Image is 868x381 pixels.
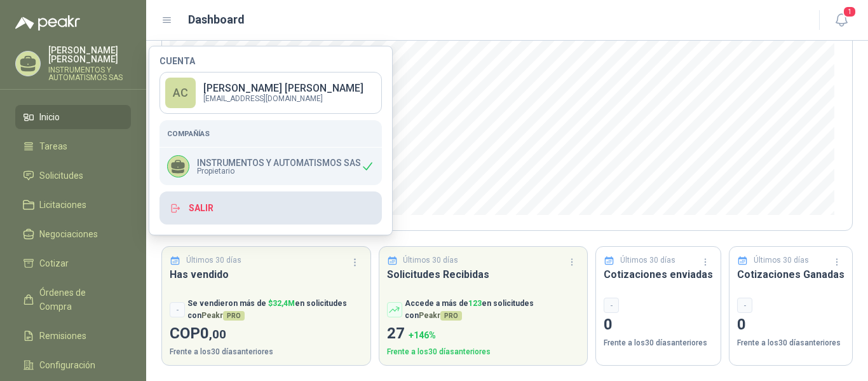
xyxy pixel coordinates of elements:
[15,324,131,348] a: Remisiones
[468,299,482,308] span: 123
[419,311,462,320] span: Peakr
[39,256,69,270] span: Cotizar
[48,46,131,64] p: [PERSON_NAME] [PERSON_NAME]
[159,148,382,185] div: INSTRUMENTOS Y AUTOMATISMOS SASPropietario
[604,267,713,282] h3: Cotizaciones enviadas
[209,327,226,342] span: ,00
[170,322,363,346] p: COP
[197,167,361,175] span: Propietario
[387,346,580,358] p: Frente a los 30 días anteriores
[39,286,119,314] span: Órdenes de Compra
[604,313,713,337] p: 0
[15,193,131,217] a: Licitaciones
[197,158,361,167] p: INSTRUMENTOS Y AUTOMATISMOS SAS
[39,169,83,183] span: Solicitudes
[39,198,86,212] span: Licitaciones
[159,191,382,225] button: Salir
[15,251,131,275] a: Cotizar
[440,311,462,321] span: PRO
[409,330,436,340] span: + 146 %
[387,322,580,346] p: 27
[187,298,363,322] p: Se vendieron más de en solicitudes con
[39,110,60,124] span: Inicio
[203,83,363,94] p: [PERSON_NAME] [PERSON_NAME]
[39,329,86,343] span: Remisiones
[170,267,363,282] h3: Has vendido
[268,299,295,308] span: $ 32,4M
[39,227,98,241] span: Negociaciones
[15,222,131,246] a: Negociaciones
[203,95,363,102] p: [EMAIL_ADDRESS][DOMAIN_NAME]
[754,254,809,267] p: Últimos 30 días
[165,78,196,108] div: AC
[186,254,241,267] p: Últimos 30 días
[188,11,245,29] h1: Dashboard
[387,267,580,282] h3: Solicitudes Recibidas
[604,298,619,313] div: -
[737,313,844,337] p: 0
[830,9,853,32] button: 1
[170,346,363,358] p: Frente a los 30 días anteriores
[159,57,382,66] h4: Cuenta
[39,139,67,153] span: Tareas
[15,134,131,158] a: Tareas
[15,15,80,31] img: Logo peakr
[15,163,131,188] a: Solicitudes
[843,6,857,18] span: 1
[620,254,675,267] p: Últimos 30 días
[200,324,226,342] span: 0
[223,311,245,321] span: PRO
[15,281,131,319] a: Órdenes de Compra
[737,267,844,282] h3: Cotizaciones Ganadas
[39,358,95,372] span: Configuración
[15,105,131,129] a: Inicio
[604,337,713,349] p: Frente a los 30 días anteriores
[737,337,844,349] p: Frente a los 30 días anteriores
[201,311,245,320] span: Peakr
[170,302,185,317] div: -
[403,254,458,267] p: Últimos 30 días
[159,72,382,114] a: AC[PERSON_NAME] [PERSON_NAME][EMAIL_ADDRESS][DOMAIN_NAME]
[167,128,374,139] h5: Compañías
[405,298,580,322] p: Accede a más de en solicitudes con
[737,298,752,313] div: -
[15,353,131,377] a: Configuración
[48,66,131,81] p: INSTRUMENTOS Y AUTOMATISMOS SAS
